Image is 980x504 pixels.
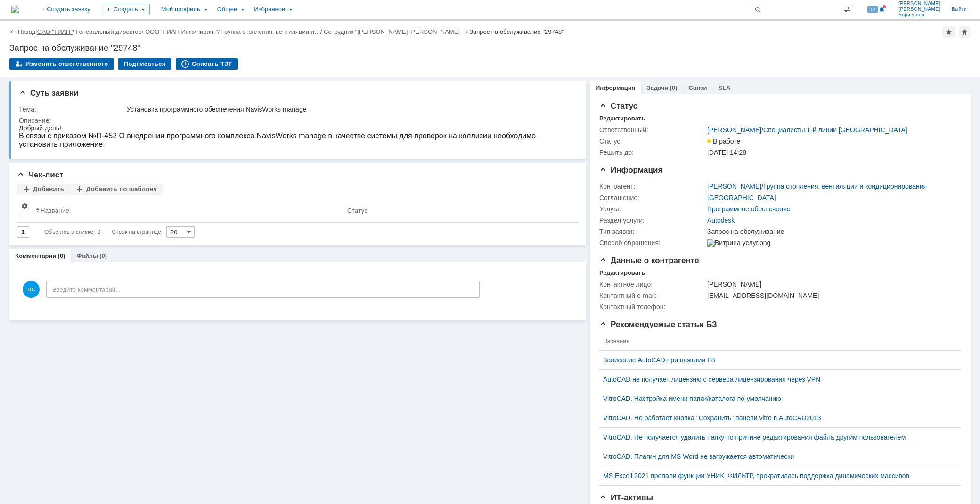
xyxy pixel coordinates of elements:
div: Контактный e-mail: [599,292,705,299]
img: Витрина услуг.png [707,239,770,247]
div: Решить до: [599,149,705,156]
div: / [707,126,907,134]
span: [DATE] 14:28 [707,149,746,156]
div: (0) [99,252,107,259]
th: Статус [343,199,571,223]
div: Название [41,207,69,214]
a: AutoCAD не получает лицензию с сервера лицензирования через VPN [603,376,950,383]
a: MS Excell 2021 пропали функции УНИК, ФИЛЬТР, прекратилась поддержка динамических массивов [603,472,950,480]
div: Создать [102,4,150,15]
a: VitroCAD. Не получается удалить папку по причине редактирования файла другим пользователем [603,433,950,441]
a: Задачи [646,84,668,91]
a: ОАО "ГИАП" [37,28,73,35]
span: [PERSON_NAME] [898,7,940,12]
div: [PERSON_NAME] [707,280,955,288]
span: Расширенный поиск [843,4,853,13]
a: Перейти на домашнюю страницу [11,6,19,13]
a: SLA [719,84,731,91]
span: В работе [707,137,740,145]
a: VitroCAD. Настройка имени папки/каталога по-умолчанию [603,395,950,402]
a: [PERSON_NAME] [707,183,761,190]
a: Специалисты 1-й линии [GEOGRAPHIC_DATA] [763,126,907,134]
div: Раздел услуги: [599,216,705,224]
div: Тема: [19,105,125,113]
a: Файлы [76,252,98,259]
div: Услуга: [599,205,705,213]
span: Суть заявки [19,88,78,97]
span: ШС [23,281,40,298]
span: Информация [599,166,662,175]
a: Назад [18,28,35,35]
a: Зависание AutoCAD при нажатии F8 [603,356,950,364]
a: VitroCAD. Плагин для MS Word не загружается автоматически [603,453,950,460]
div: Редактировать [599,115,645,122]
div: / [76,28,145,35]
div: Запрос на обслуживание "29748" [9,43,971,53]
a: VitroCAD. Не работает кнопка "Сохранить" панели vitro в AutoCAD2013 [603,414,950,422]
div: [EMAIL_ADDRESS][DOMAIN_NAME] [707,292,955,299]
a: Информация [596,84,635,91]
div: Контактное лицо: [599,280,705,288]
div: Сделать домашней страницей [959,26,970,38]
span: ИТ-активы [599,493,653,502]
th: Название [599,332,954,351]
span: Чек-лист [17,170,64,179]
a: Группа отопления, вентиляции и кондиционирования [763,183,927,190]
div: Добавить в избранное [943,26,955,38]
span: Статус [599,102,637,111]
div: Ответственный: [599,126,705,134]
span: Борисовна [898,12,940,18]
a: Группа отопления, вентиляции и… [221,28,320,35]
div: / [37,28,76,35]
a: [PERSON_NAME] [707,126,761,134]
span: Объектов в списке: [44,229,95,235]
div: Описание: [19,117,573,124]
a: Программное обеспечение [707,205,791,213]
div: / [324,28,469,35]
span: Данные о контрагенте [599,256,699,265]
div: Статус: [599,137,705,145]
div: Способ обращения: [599,239,705,247]
i: Строк на странице: [44,226,163,238]
div: Контактный телефон: [599,303,705,311]
div: (0) [670,84,677,91]
div: | [35,28,37,35]
a: [GEOGRAPHIC_DATA] [707,194,776,201]
div: Статус [347,207,367,214]
div: / [707,183,927,190]
a: Связи [688,84,707,91]
a: Генеральный директор [76,28,141,35]
div: Запрос на обслуживание "29748" [469,28,564,35]
span: [PERSON_NAME] [898,1,940,7]
span: Рекомендуемые статьи БЗ [599,320,717,329]
div: Тип заявки: [599,228,705,235]
span: 12 [867,6,878,13]
div: (0) [58,252,65,259]
img: logo [11,6,19,13]
span: Настройки [21,202,28,210]
a: Сотрудник "[PERSON_NAME] [PERSON_NAME]… [324,28,466,35]
a: ООО "ГИАП Инжиниринг" [145,28,218,35]
div: / [221,28,324,35]
div: 0 [98,226,101,238]
div: Редактировать [599,269,645,277]
div: / [145,28,221,35]
a: Autodesk [707,216,735,224]
a: Комментарии [15,252,57,259]
div: Контрагент: [599,183,705,190]
th: Название [32,199,343,223]
div: Запрос на обслуживание [707,228,955,235]
div: Соглашение: [599,194,705,201]
div: Установка программного обеспечения NavisWorks manage [127,105,571,113]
